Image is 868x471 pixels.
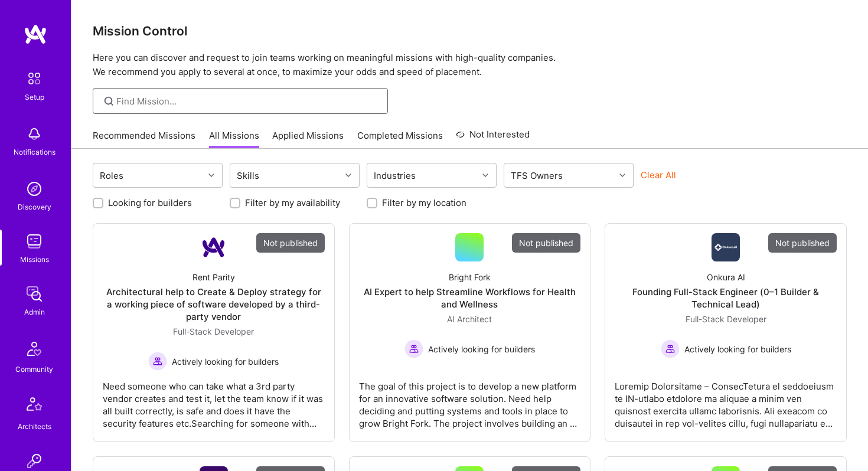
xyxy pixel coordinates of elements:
[256,233,325,253] div: Not published
[24,306,45,318] div: Admin
[357,129,443,149] a: Completed Missions
[272,129,344,149] a: Applied Missions
[482,172,488,178] i: icon Chevron
[103,233,325,432] a: Not publishedCompany LogoRent ParityArchitectural help to Create & Deploy strategy for a working ...
[619,172,625,178] i: icon Chevron
[404,339,423,358] img: Actively looking for builders
[103,371,325,430] div: Need someone who can take what a 3rd party vendor creates and test it, let the team know if it wa...
[15,363,53,375] div: Community
[641,169,676,181] button: Clear All
[382,197,466,209] label: Filter by my location
[768,233,837,253] div: Not published
[371,167,419,184] div: Industries
[508,167,566,184] div: TFS Owners
[428,343,535,355] span: Actively looking for builders
[456,127,530,149] a: Not Interested
[18,201,51,213] div: Discovery
[615,286,837,310] div: Founding Full-Stack Engineer (0–1 Builder & Technical Lead)
[20,335,48,363] img: Community
[684,343,791,355] span: Actively looking for builders
[359,233,581,432] a: Not publishedBright ForkAI Expert to help Streamline Workflows for Health and WellnessAI Architec...
[22,177,46,201] img: discovery
[20,392,48,420] img: Architects
[148,352,167,371] img: Actively looking for builders
[234,167,262,184] div: Skills
[712,233,740,261] img: Company Logo
[22,122,46,146] img: bell
[345,172,351,178] i: icon Chevron
[93,24,847,38] h3: Mission Control
[359,371,581,430] div: The goal of this project is to develop a new platform for an innovative software solution. Need h...
[449,271,491,283] div: Bright Fork
[103,286,325,323] div: Architectural help to Create & Deploy strategy for a working piece of software developed by a thi...
[14,146,56,158] div: Notifications
[208,172,214,178] i: icon Chevron
[359,286,581,310] div: AI Expert to help Streamline Workflows for Health and Wellness
[18,420,51,433] div: Architects
[245,197,340,209] label: Filter by my availability
[22,66,47,91] img: setup
[200,233,228,261] img: Company Logo
[22,282,46,306] img: admin teamwork
[116,95,379,107] input: Find Mission...
[615,233,837,432] a: Not publishedCompany LogoOnkura AIFounding Full-Stack Engineer (0–1 Builder & Technical Lead)Full...
[93,51,847,79] p: Here you can discover and request to join teams working on meaningful missions with high-quality ...
[25,91,44,103] div: Setup
[192,271,235,283] div: Rent Parity
[102,94,116,108] i: icon SearchGrey
[209,129,259,149] a: All Missions
[108,197,192,209] label: Looking for builders
[615,371,837,430] div: Loremip Dolorsitame – ConsecTetura el seddoeiusm te IN-utlabo etdolore ma aliquae a minim ven qui...
[93,129,195,149] a: Recommended Missions
[172,355,279,368] span: Actively looking for builders
[22,230,46,253] img: teamwork
[20,253,49,266] div: Missions
[512,233,580,253] div: Not published
[707,271,745,283] div: Onkura AI
[24,24,47,45] img: logo
[447,314,492,324] span: AI Architect
[686,314,766,324] span: Full-Stack Developer
[97,167,126,184] div: Roles
[661,339,680,358] img: Actively looking for builders
[173,326,254,336] span: Full-Stack Developer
